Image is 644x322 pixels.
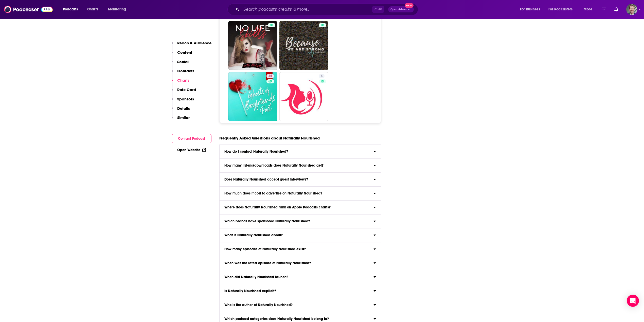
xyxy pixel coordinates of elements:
[390,8,412,11] span: Open Advanced
[580,5,599,13] button: open menu
[224,164,324,167] h3: How many listens/downloads does Naturally Nourished get?
[279,72,329,121] a: 4
[172,97,194,106] button: Sponsors
[224,247,306,251] h3: How many episodes of Naturally Nourished exist?
[224,178,308,181] h3: Does Naturally Nourished accept guest interviews?
[172,59,189,69] button: Social
[224,303,293,307] h3: Who is the author of Naturally Nourished?
[63,6,78,13] span: Podcasts
[269,74,272,79] span: 46
[177,59,189,64] p: Social
[224,150,288,153] h3: How do I contact Naturally Nourished?
[59,5,84,13] button: open menu
[177,78,189,83] p: Charts
[104,5,133,13] button: open menu
[224,317,329,321] h3: Which podcast categories does Naturally Nourished belong to?
[177,115,190,120] p: Similar
[177,106,190,111] p: Details
[224,261,311,265] h3: When was the latest episode of Naturally Nourished?
[600,5,608,14] a: Show notifications dropdown
[172,41,211,50] button: Reach & Audience
[612,5,620,14] a: Show notifications dropdown
[228,72,277,121] a: 46
[266,74,274,78] a: 46
[520,6,540,13] span: For Business
[177,87,196,92] p: Rate Card
[172,106,190,115] button: Details
[388,6,414,12] button: Open AdvancedNew
[172,87,196,97] button: Rate Card
[224,192,322,195] h3: How much does it cost to advertise on Naturally Nourished?
[516,5,546,13] button: open menu
[177,148,206,152] a: Open Website
[172,50,192,59] button: Content
[224,289,276,293] h3: Is Naturally Nourished explicit?
[177,68,194,73] p: Contacts
[545,5,580,13] button: open menu
[548,6,573,13] span: For Podcasters
[372,6,384,13] span: Ctrl K
[224,206,331,209] h3: Where does Naturally Nourished rank on Apple Podcasts charts?
[172,115,190,124] button: Similar
[172,78,189,87] button: Charts
[108,6,126,13] span: Monitoring
[584,6,592,13] span: More
[177,97,194,101] p: Sponsors
[626,4,637,15] img: User Profile
[4,5,53,14] img: Podchaser - Follow, Share and Rate Podcasts
[405,3,414,8] span: New
[224,275,288,279] h3: When did Naturally Nourished launch?
[321,74,323,79] span: 4
[224,234,283,237] h3: What is Naturally Nourished about?
[177,41,211,45] p: Reach & Audience
[241,5,372,13] input: Search podcasts, credits, & more...
[87,6,98,13] span: Charts
[626,4,637,15] span: Logged in as kwerderman
[84,5,101,13] a: Charts
[626,4,637,15] button: Show profile menu
[319,74,325,78] a: 4
[177,50,192,55] p: Content
[172,134,211,143] button: Contact Podcast
[172,68,194,78] button: Contacts
[232,4,423,15] div: Search podcasts, credits, & more...
[627,295,639,307] div: Open Intercom Messenger
[224,220,310,223] h3: Which brands have sponsored Naturally Nourished?
[219,136,320,140] h3: Frequently Asked Questions about Naturally Nourished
